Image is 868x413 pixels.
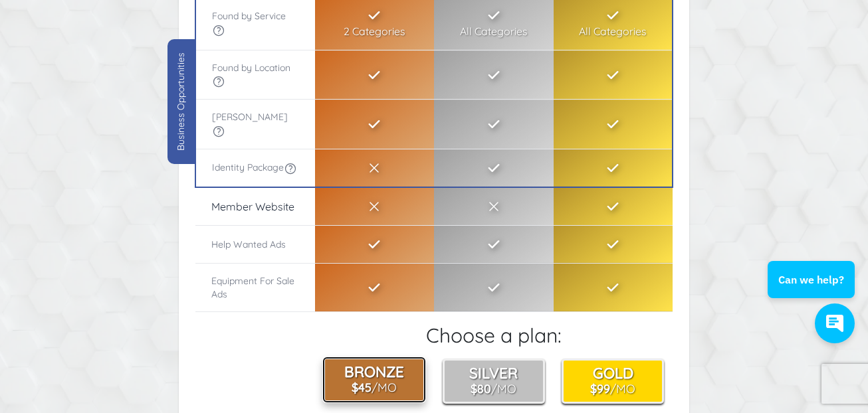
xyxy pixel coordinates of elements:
th: Equipment For Sale Ads [195,263,315,311]
th: [PERSON_NAME] [195,100,315,149]
th: Help Wanted Ads [195,225,315,263]
h2: Choose a plan: [316,323,673,347]
th: Member Website [195,187,315,226]
b: $45 [352,380,372,394]
small: /Mo [471,381,516,396]
b: $80 [471,381,491,396]
th: Found by Location [195,50,315,100]
iframe: Conversations [754,224,868,357]
button: Gold $99/Mo [562,359,664,404]
small: /Mo [352,380,397,394]
button: Bronze $45/Mo [323,357,425,402]
button: Silver $80/Mo [443,359,545,404]
b: $99 [590,381,610,396]
th: Identity Package [195,149,315,187]
div: Business Opportunities [167,39,195,164]
small: /Mo [590,381,635,396]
